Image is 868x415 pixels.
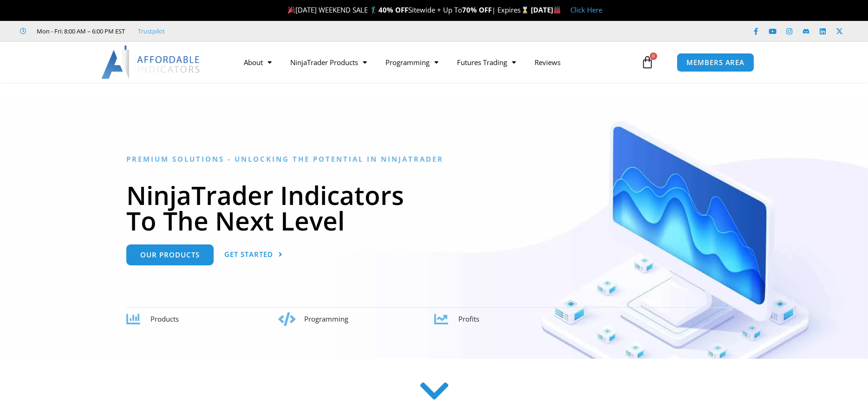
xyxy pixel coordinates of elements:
img: 🎉 [288,7,295,13]
strong: 40% OFF [379,5,408,14]
img: 🏭 [554,7,561,13]
a: Reviews [525,52,570,73]
span: MEMBERS AREA [686,59,744,66]
strong: [DATE] [531,5,561,14]
img: LogoAI | Affordable Indicators – NinjaTrader [101,46,201,79]
a: Get Started [224,244,283,265]
span: Get Started [224,251,273,258]
span: Our Products [140,251,200,258]
img: ⌛ [522,7,529,13]
a: Futures Trading [448,52,525,73]
span: [DATE] WEEKEND SALE 🏌️‍♂️ Sitewide + Up To | Expires [286,5,530,14]
a: Click Here [570,5,602,14]
nav: Menu [235,52,639,73]
a: 0 [627,49,668,76]
a: Trustpilot [138,26,165,37]
a: NinjaTrader Products [281,52,376,73]
span: Mon - Fri: 8:00 AM – 6:00 PM EST [34,26,125,37]
a: Our Products [126,244,214,265]
a: Programming [376,52,448,73]
span: Profits [458,314,479,323]
strong: 70% OFF [462,5,492,14]
h6: Premium Solutions - Unlocking the Potential in NinjaTrader [126,155,742,164]
span: Products [150,314,179,323]
span: Programming [304,314,348,323]
h1: NinjaTrader Indicators To The Next Level [126,182,742,233]
span: 0 [650,53,657,60]
a: MEMBERS AREA [677,53,754,72]
a: About [235,52,281,73]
